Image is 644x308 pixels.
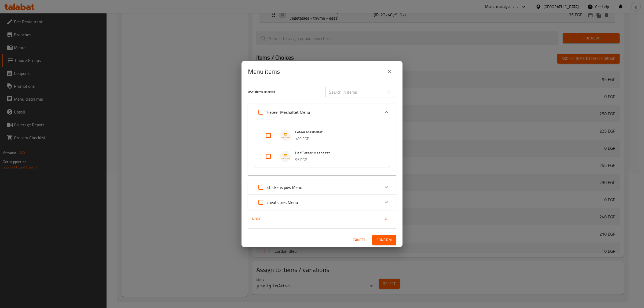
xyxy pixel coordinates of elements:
div: Expand [254,146,390,167]
span: Cancel [353,237,366,243]
button: Cancel [351,235,368,245]
p: meats pies Menu [267,199,298,206]
button: close [383,65,396,78]
button: Confirm [372,235,396,245]
img: Feteer Meshaltet [280,130,291,141]
div: Expand [248,121,396,175]
span: Feteer Meshaltet [295,129,379,135]
input: Search in items [325,87,384,97]
div: Expand [248,195,396,210]
div: Expand [248,104,396,121]
button: None [248,214,265,224]
button: All [379,214,396,224]
p: chickens pies Menu [267,184,302,190]
span: None [250,216,263,222]
div: Expand [248,180,396,195]
h2: Menu items [248,67,280,76]
p: 95 EGP [295,156,379,163]
p: 180 EGP [295,135,379,142]
span: Confirm [376,237,392,243]
span: All [381,216,394,222]
h5: 0 / 21 items selected [248,90,319,94]
p: Feteer Meshaltet Menu [267,109,310,115]
span: Half Feteer Meshaltet [295,150,379,156]
img: Half Feteer Meshaltet [280,151,291,162]
div: Expand [254,125,390,146]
